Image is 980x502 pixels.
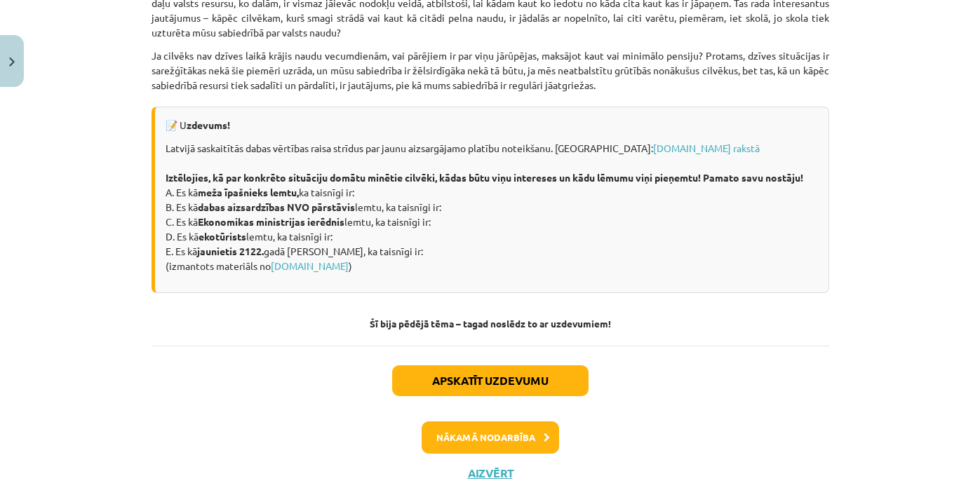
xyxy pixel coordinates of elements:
[199,230,246,243] strong: ekotūrists
[152,48,829,93] p: Ja cilvēks nav dzīves laikā krājis naudu vecumdienām, vai pārējiem ir par viņu jārūpējas, maksājo...
[198,215,344,228] strong: Ekonomikas ministrijas ierēdnis
[166,118,818,133] p: 📝 U
[187,118,230,131] strong: zdevums!
[197,245,264,257] strong: jaunietis 2122.
[392,365,589,396] button: Apskatīt uzdevumu
[198,201,355,213] strong: dabas aizsardzības NVO pārstāvis
[198,186,299,198] strong: meža īpašnieks lemtu,
[166,171,803,184] strong: Iztēlojies, kā par konkrēto situāciju domātu minētie cilvēki, kādas būtu viņu intereses un kādu l...
[422,421,559,454] button: Nākamā nodarbība
[271,259,349,272] a: [DOMAIN_NAME]
[464,466,517,480] button: Aizvērt
[166,141,818,273] p: Latvijā saskaitītās dabas vērtības raisa strīdus par jaunu aizsargājamo platību noteikšanu. [GEOG...
[9,57,15,67] img: icon-close-lesson-0947bae3869378f0d4975bcd49f059093ad1ed9edebbc8119c70593378902aed.svg
[370,317,611,330] strong: Šī bija pēdējā tēma – tagad noslēdz to ar uzdevumiem!
[653,142,760,154] a: [DOMAIN_NAME] rakstā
